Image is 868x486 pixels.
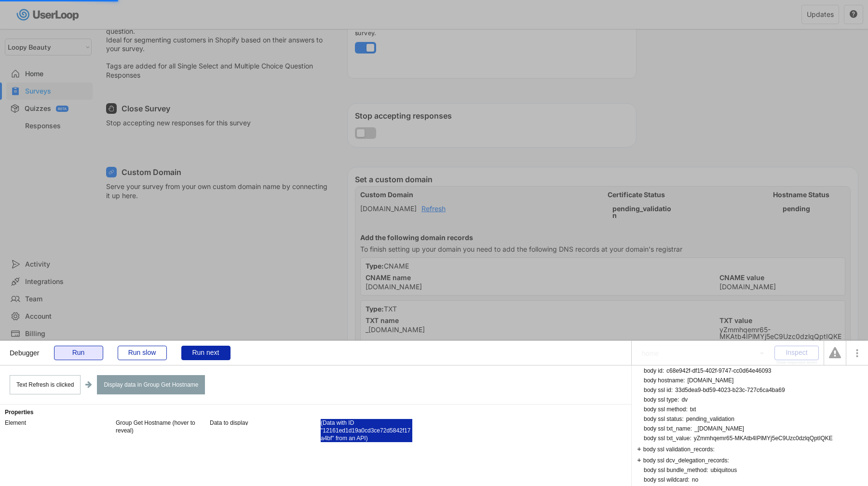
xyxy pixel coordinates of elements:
div: Data to display [210,419,321,425]
div: c68e942f-df15-402f-9747-cc0d64e46093 [666,368,772,374]
div: Text Refresh is clicked [10,375,81,394]
div: Properties [5,409,626,415]
div: body ssl id: [644,387,673,393]
div: body ssl status: [644,416,684,422]
div: Element [5,419,116,425]
div: Run next [181,346,231,360]
div: (Data with ID "12161ed1d19a0cd3ce72d5842f17a4bf" from an API) [321,419,412,442]
div: body ssl type: [644,397,679,403]
div: pending_validation [686,416,734,422]
div: body ssl validation_records: [637,445,715,452]
div: body hostname: [644,378,685,383]
div: 33d5dea9-bd59-4023-b23c-727c6ca4ba69 [675,387,785,393]
div: Run [54,346,103,360]
div: ubiquitous [710,467,737,473]
div: no [692,477,698,483]
div: _[DOMAIN_NAME] [694,426,744,432]
div: body ssl bundle_method: [644,467,708,473]
div: Run slow [118,346,167,360]
div: dv [681,397,688,403]
div: body ssl txt_value: [644,435,692,441]
div: yZmmhqemr65-MKAtb4IPlMYj5eC9Uzc0dzlqQptIQKE [694,435,833,441]
div: Debugger [10,341,40,356]
div: Display data in Group Get Hostname [97,375,205,394]
div: body ssl wildcard: [644,477,690,483]
div: txt [690,406,696,412]
div: body id: [644,368,664,374]
div: body ssl txt_name: [644,426,692,432]
div: body ssl method: [644,406,688,412]
div: body ssl dcv_delegation_records: [637,456,729,463]
div: Group Get Hostname (hover to reveal) [116,419,207,434]
div: [DOMAIN_NAME] [687,378,733,383]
